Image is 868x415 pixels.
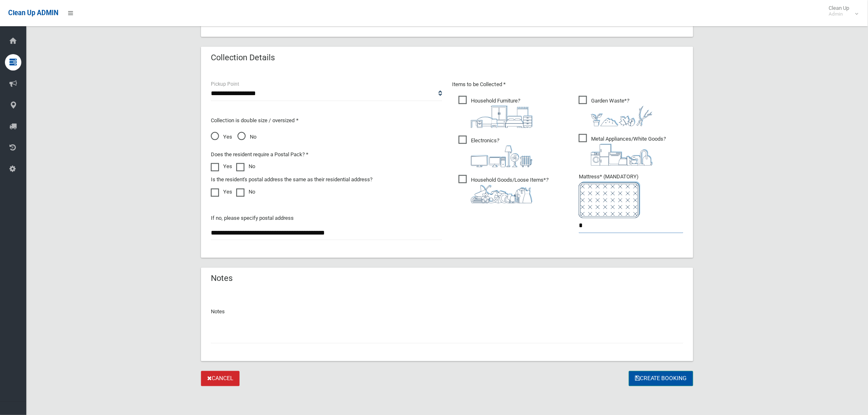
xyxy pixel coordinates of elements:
span: Yes [211,132,232,142]
label: Yes [211,187,232,197]
i: ? [471,137,532,167]
span: Clean Up ADMIN [8,9,58,17]
span: Household Furniture [459,96,532,128]
header: Notes [201,271,242,287]
label: If no, please specify postal address [211,213,294,223]
small: Admin [829,11,850,17]
img: b13cc3517677393f34c0a387616ef184.png [471,185,532,203]
button: Create Booking [629,371,693,386]
span: Household Goods/Loose Items* [459,175,548,203]
img: 36c1b0289cb1767239cdd3de9e694f19.png [591,144,653,166]
p: Items to be Collected * [452,80,683,89]
label: Does the resident require a Postal Pack? * [211,150,308,160]
span: Electronics [459,136,532,167]
i: ? [471,177,548,203]
img: e7408bece873d2c1783593a074e5cb2f.png [579,182,640,218]
img: 4fd8a5c772b2c999c83690221e5242e0.png [591,106,653,126]
span: Metal Appliances/White Goods [579,134,666,166]
img: 394712a680b73dbc3d2a6a3a7ffe5a07.png [471,146,532,167]
label: No [236,187,255,197]
a: Cancel [201,371,240,386]
i: ? [591,98,653,126]
label: No [236,162,255,171]
p: Collection is double size / oversized * [211,116,442,125]
label: Yes [211,162,232,171]
span: Garden Waste* [579,96,653,126]
label: Is the resident's postal address the same as their residential address? [211,175,372,185]
span: Mattress* (MANDATORY) [579,173,683,218]
i: ? [471,98,532,128]
img: aa9efdbe659d29b613fca23ba79d85cb.png [471,106,532,128]
span: Clean Up [825,5,858,17]
i: ? [591,136,666,166]
span: No [238,132,256,142]
p: Notes [211,307,683,317]
header: Collection Details [201,50,285,66]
